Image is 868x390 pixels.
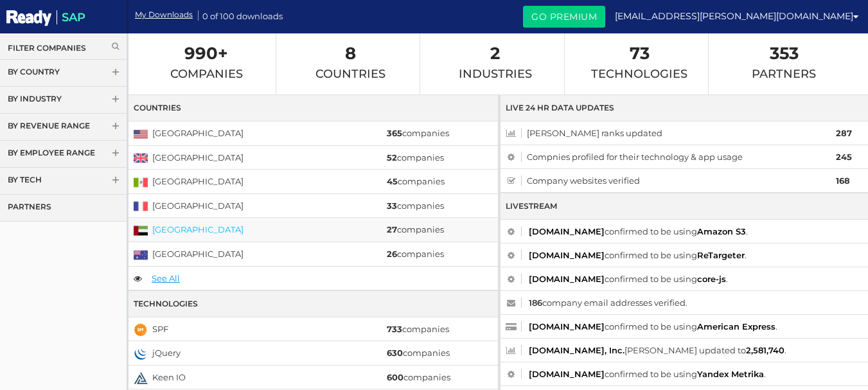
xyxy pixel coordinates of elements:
[529,274,605,284] a: [DOMAIN_NAME]
[529,345,624,355] a: [DOMAIN_NAME], Inc.
[387,152,397,163] strong: 52
[134,127,148,141] img: united-states.png
[315,46,385,60] span: 8
[387,224,444,235] a: 27companies
[57,10,85,24] span: SAP
[387,152,444,163] a: 52companies
[697,226,746,236] a: Amazon S3
[746,345,784,355] a: 2,581,740
[8,42,119,53] a: Filter Companies
[836,128,852,138] strong: 287
[152,152,244,163] a: [GEOGRAPHIC_DATA]
[152,372,186,382] a: Keen IO
[134,199,148,213] img: france.png
[152,128,244,138] a: [GEOGRAPHIC_DATA]
[202,8,283,22] span: 0 of 100 downloads
[387,176,398,186] strong: 45
[134,175,148,190] img: mexico.png
[152,249,244,259] a: [GEOGRAPHIC_DATA]
[836,175,850,186] strong: 168
[752,46,816,81] a: 353Partners
[387,372,450,382] a: 600companies
[135,9,193,20] a: My Downloads
[836,152,852,162] strong: 245
[387,128,449,138] a: 365companies
[506,173,835,188] span: Company websites verified
[529,226,605,236] a: [DOMAIN_NAME]
[387,372,403,382] strong: 600
[459,46,532,60] span: 2
[134,371,148,385] img: keen-io.png
[697,250,745,260] a: ReTargeter
[152,224,244,235] a: [GEOGRAPHIC_DATA]
[697,369,764,379] a: Yandex Metrika
[315,46,385,81] a: 8Countries
[134,248,148,262] img: australia.png
[506,125,835,141] span: [PERSON_NAME] ranks updated
[529,321,605,332] a: [DOMAIN_NAME]
[459,46,532,81] a: 2Industries
[387,324,402,334] strong: 733
[134,323,148,337] img: spf.png
[170,46,243,81] a: 990+Companies
[752,46,816,60] span: 353
[128,290,498,317] div: Technologies
[591,46,687,60] span: 73
[387,348,403,358] strong: 630
[134,151,148,165] img: united-kingdom.png
[697,321,775,332] a: American Express
[387,348,450,358] a: 630companies
[387,249,444,259] a: 26companies
[523,6,605,28] a: Go Premium
[152,324,168,334] a: SPF
[387,176,445,186] a: 45companies
[387,200,397,211] strong: 33
[387,224,397,235] strong: 27
[387,324,449,334] a: 733companies
[170,46,243,60] span: 990+
[387,249,397,259] strong: 26
[152,273,180,283] a: See All
[506,149,835,164] span: Compnies profiled for their technology & app usage
[529,250,605,260] a: [DOMAIN_NAME]
[387,200,444,211] a: 33companies
[152,348,181,358] a: jQuery
[152,176,244,186] a: [GEOGRAPHIC_DATA]
[152,200,244,211] a: [GEOGRAPHIC_DATA]
[591,46,687,81] a: 73Technologies
[128,94,498,121] div: Countries
[529,297,542,308] strong: 186
[387,128,402,138] strong: 365
[697,274,726,284] a: core-js
[134,224,148,238] img: united-arab-emirates.png
[529,369,605,379] a: [DOMAIN_NAME]
[6,8,51,28] img: SAP Ready
[615,6,858,26] a: [EMAIL_ADDRESS][PERSON_NAME][DOMAIN_NAME]
[134,347,148,361] img: jquery.png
